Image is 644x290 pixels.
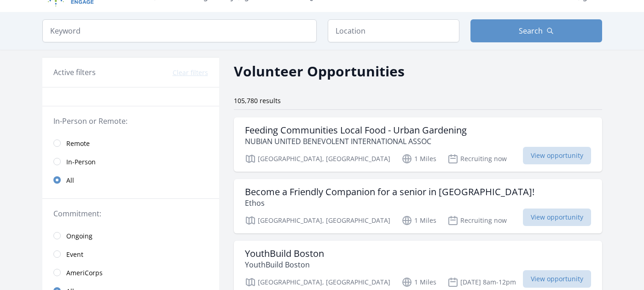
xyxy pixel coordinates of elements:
h3: Feeding Communities Local Food - Urban Gardening [245,125,467,136]
p: 1 Miles [401,153,436,164]
p: Recruiting now [447,215,507,226]
span: View opportunity [523,270,591,288]
h2: Volunteer Opportunities [234,61,405,81]
a: Event [42,245,219,263]
p: 1 Miles [401,277,436,288]
a: In-Person [42,152,219,171]
p: YouthBuild Boston [245,259,324,270]
span: Remote [66,139,90,148]
p: Recruiting now [447,153,507,164]
a: AmeriCorps [42,263,219,282]
p: 1 Miles [401,215,436,226]
legend: Commitment: [53,208,208,219]
span: View opportunity [523,147,591,164]
span: Ongoing [66,232,93,241]
p: NUBIAN UNITED BENEVOLENT INTERNATIONAL ASSOC [245,136,467,147]
span: In-Person [66,157,96,167]
p: [GEOGRAPHIC_DATA], [GEOGRAPHIC_DATA] [245,215,390,226]
span: AmeriCorps [66,268,103,278]
a: All [42,171,219,189]
a: Ongoing [42,226,219,245]
a: Remote [42,134,219,152]
span: Event [66,250,83,259]
p: [GEOGRAPHIC_DATA], [GEOGRAPHIC_DATA] [245,153,390,164]
button: Clear filters [173,68,208,77]
p: [GEOGRAPHIC_DATA], [GEOGRAPHIC_DATA] [245,277,390,288]
h3: YouthBuild Boston [245,248,324,259]
button: Search [470,19,602,42]
h3: Active filters [53,67,96,78]
span: View opportunity [523,209,591,226]
a: Feeding Communities Local Food - Urban Gardening NUBIAN UNITED BENEVOLENT INTERNATIONAL ASSOC [GE... [234,117,602,172]
legend: In-Person or Remote: [53,116,208,127]
p: [DATE] 8am-12pm [447,277,516,288]
h3: Become a Friendly Companion for a senior in [GEOGRAPHIC_DATA]! [245,186,534,197]
input: Keyword [42,19,317,42]
span: All [66,176,74,185]
span: 105,780 results [234,96,281,105]
a: Become a Friendly Companion for a senior in [GEOGRAPHIC_DATA]! Ethos [GEOGRAPHIC_DATA], [GEOGRAPH... [234,179,602,233]
input: Location [328,19,459,42]
span: Search [519,25,543,36]
p: Ethos [245,197,534,209]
